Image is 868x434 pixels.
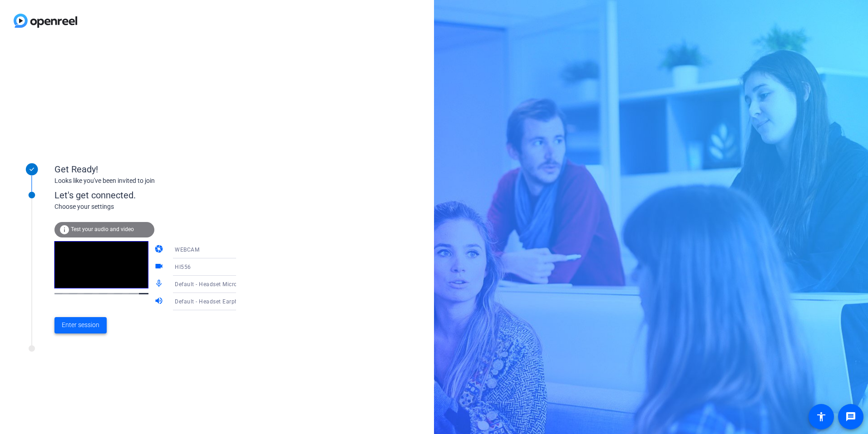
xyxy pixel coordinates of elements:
span: Test your audio and video [71,226,134,232]
mat-icon: mic_none [154,279,165,290]
span: Enter session [62,320,99,330]
span: HI556 [175,264,191,270]
div: Let's get connected. [54,188,255,202]
mat-icon: camera [154,244,165,255]
mat-icon: accessibility [816,411,827,422]
mat-icon: message [845,411,856,422]
mat-icon: info [59,224,70,235]
span: Default - Headset Earphone (Jabra EVOLVE 20 MS) [175,298,310,305]
div: Get Ready! [54,162,236,176]
span: Default - Headset Microphone (Jabra EVOLVE 20 MS) [175,280,316,288]
mat-icon: videocam [154,262,165,273]
div: Choose your settings [54,202,255,212]
button: Enter session [54,317,107,333]
mat-icon: volume_up [154,296,165,307]
div: Looks like you've been invited to join [54,176,236,186]
span: WEBCAM [175,247,199,253]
